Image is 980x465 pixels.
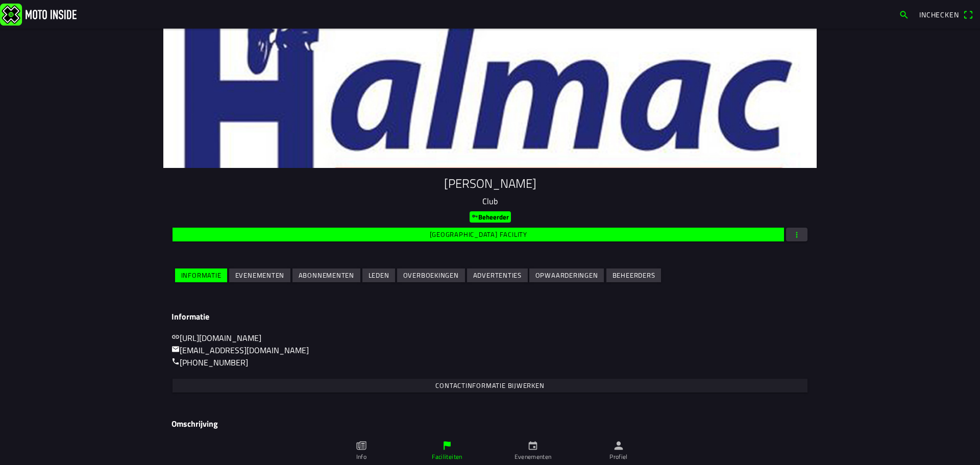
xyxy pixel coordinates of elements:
ion-icon: calendar [527,440,538,451]
span: Inchecken [919,9,959,20]
ion-button: Informatie [175,268,227,282]
ion-label: Evenementen [514,452,552,461]
ion-button: Abonnementen [292,268,360,282]
ion-label: Faciliteiten [432,452,462,461]
h3: Informatie [171,312,808,322]
a: link[URL][DOMAIN_NAME] [171,332,261,344]
a: mail[EMAIL_ADDRESS][DOMAIN_NAME] [171,344,309,356]
h3: Omschrijving [171,419,808,429]
ion-button: Advertenties [467,268,528,282]
ion-button: Leden [362,268,395,282]
ion-button: Overboekingen [397,268,465,282]
a: Incheckenqr scanner [914,6,978,23]
ion-label: Profiel [609,452,628,461]
ion-button: [GEOGRAPHIC_DATA] facility [173,228,784,241]
ion-badge: Beheerder [470,211,511,223]
a: call[PHONE_NUMBER] [171,356,248,369]
ion-icon: paper [356,440,367,451]
ion-button: Evenementen [229,268,290,282]
p: Club [171,195,808,207]
ion-icon: call [171,357,180,365]
ion-icon: person [613,440,624,451]
ion-label: Info [356,452,366,461]
ion-button: Opwaarderingen [529,268,604,282]
a: search [894,6,914,23]
ion-button: Contactinformatie bijwerken [173,379,807,393]
h1: [PERSON_NAME] [171,176,808,191]
ion-icon: flag [442,440,453,451]
ion-icon: key [472,213,478,219]
ion-button: Beheerders [606,268,661,282]
ion-icon: link [171,333,180,341]
ion-icon: mail [171,345,180,353]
